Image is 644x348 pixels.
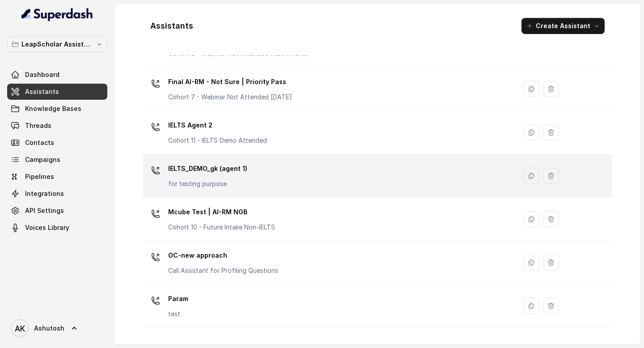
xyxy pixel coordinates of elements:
a: Knowledge Bases [7,101,107,117]
p: Mcube Test | AI-RM NGB [168,205,275,219]
p: Cohort 11 - IELTS Demo Attended [168,136,267,145]
span: Voices Library [25,223,69,232]
p: Final AI-RM - Not Sure | Priority Pass [168,75,292,89]
span: Integrations [25,189,64,198]
p: LeapScholar Assistant [21,39,93,50]
p: Call Assistant for Profiling Questions [168,266,278,275]
button: LeapScholar Assistant [7,36,107,52]
p: for testing purpose [168,179,247,188]
a: Contacts [7,135,107,151]
span: Knowledge Bases [25,104,81,113]
a: Assistants [7,84,107,100]
span: API Settings [25,206,64,215]
button: Create Assistant [521,18,605,34]
span: Campaigns [25,155,60,164]
h1: Assistants [150,19,193,33]
a: Threads [7,118,107,134]
span: Ashutosh [34,324,64,333]
span: Dashboard [25,70,59,79]
a: Ashutosh [7,316,107,341]
a: Pipelines [7,169,107,185]
p: Param [168,292,188,306]
a: Campaigns [7,152,107,168]
a: Voices Library [7,220,107,236]
p: IELTS Agent 2 [168,118,267,132]
p: IELTS_DEMO_gk (agent 1) [168,161,247,176]
a: API Settings [7,203,107,219]
p: test [168,310,188,318]
img: light.svg [21,7,93,21]
text: AK [15,324,25,333]
a: Dashboard [7,67,107,83]
span: Contacts [25,138,54,147]
a: Integrations [7,186,107,202]
p: Cohort 7 - Webinar Not Attended [DATE] [168,93,292,102]
span: Pipelines [25,172,54,181]
p: OC-new approach [168,248,278,263]
p: Cohort 10 - Future Intake Non-IELTS [168,223,275,232]
span: Assistants [25,87,59,96]
span: Threads [25,121,51,130]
